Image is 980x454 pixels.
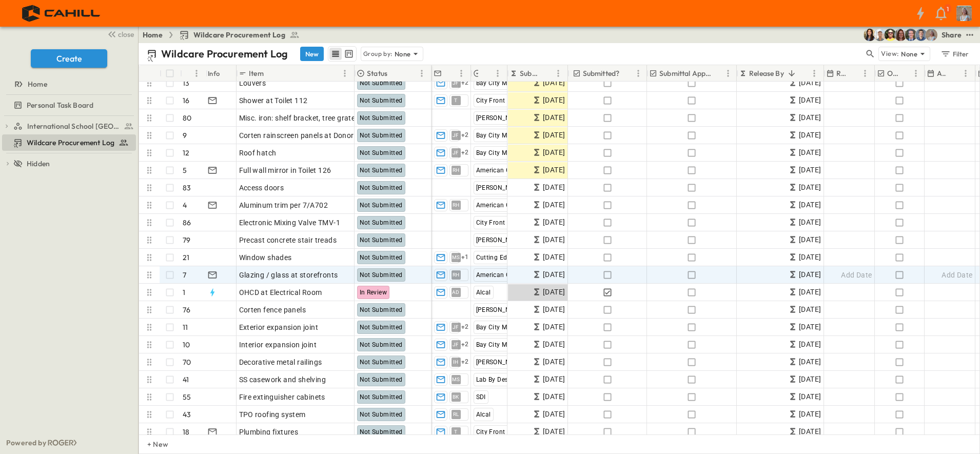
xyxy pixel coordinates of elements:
[492,67,504,80] button: Menu
[543,199,565,211] span: [DATE]
[543,234,565,246] span: [DATE]
[28,79,47,89] span: Home
[360,184,403,191] span: Not Submitted
[901,49,917,59] p: None
[476,306,525,313] span: [PERSON_NAME]
[193,30,285,40] span: Wildcare Procurement Log
[621,68,633,79] button: Sort
[452,257,460,258] span: MS
[799,286,821,298] span: [DATE]
[183,427,189,437] p: 18
[461,78,469,88] span: + 2
[183,218,191,228] p: 86
[239,183,284,193] span: Access doors
[461,130,469,141] span: + 2
[184,68,195,79] button: Sort
[454,100,457,101] span: T
[360,202,403,209] span: Not Submitted
[239,305,306,315] span: Corten fence panels
[239,130,370,141] span: Corten rainscreen panels at Donor Wall
[799,182,821,193] span: [DATE]
[799,199,821,211] span: [DATE]
[2,118,136,134] div: International School San Franciscotest
[143,30,163,40] a: Home
[183,374,189,385] p: 41
[461,322,469,332] span: + 2
[901,68,913,79] button: Sort
[959,67,972,80] button: Menu
[453,135,459,135] span: JF
[461,252,469,263] span: + 1
[360,376,403,383] span: Not Submitted
[476,341,536,348] span: Bay City Mechanical
[799,339,821,350] span: [DATE]
[367,68,387,78] p: Status
[360,324,403,331] span: Not Submitted
[520,68,539,78] p: Submit By
[925,29,937,41] img: Gondica Strykers (gstrykers@cahill-sf.com)
[183,78,189,88] p: 13
[476,289,491,296] span: Alcal
[360,167,403,174] span: Not Submitted
[360,114,403,122] span: Not Submitted
[239,165,331,175] span: Full wall mirror in Toilet 126
[161,47,288,61] p: Wildcare Procurement Log
[183,148,189,158] p: 12
[461,340,469,350] span: + 2
[183,165,187,175] p: 5
[416,67,428,80] button: Menu
[543,129,565,141] span: [DATE]
[360,219,403,226] span: Not Submitted
[239,374,326,385] span: SS casework and shelving
[476,236,525,244] span: [PERSON_NAME]
[239,322,319,332] span: Exterior expansion joint
[339,67,351,80] button: Menu
[239,235,337,245] span: Precast concrete stair treads
[543,321,565,333] span: [DATE]
[360,132,403,139] span: Not Submitted
[543,77,565,89] span: [DATE]
[2,77,134,91] a: Home
[2,135,134,150] a: Wildcare Procurement Log
[799,373,821,385] span: [DATE]
[27,159,50,169] span: Hidden
[476,428,536,436] span: City Front Plumbing
[183,235,190,245] p: 79
[360,236,403,244] span: Not Submitted
[453,152,459,153] span: JF
[183,183,191,193] p: 83
[956,6,972,21] img: Profile Picture
[27,121,121,131] span: International School San Francisco
[360,393,403,401] span: Not Submitted
[552,67,564,80] button: Menu
[453,344,459,345] span: JF
[799,426,821,438] span: [DATE]
[543,356,565,368] span: [DATE]
[543,286,565,298] span: [DATE]
[461,148,469,158] span: + 2
[360,341,403,348] span: Not Submitted
[183,252,189,263] p: 21
[543,94,565,106] span: [DATE]
[183,305,190,315] p: 76
[864,29,876,41] img: Kim Bowen (kbowen@cahill-sf.com)
[31,49,107,68] button: Create
[799,129,821,141] span: [DATE]
[103,27,136,41] button: close
[543,251,565,263] span: [DATE]
[749,68,784,78] p: Release By
[948,68,959,79] button: Sort
[887,68,899,78] p: Order Confirmed?
[799,251,821,263] span: [DATE]
[915,29,927,41] img: Will Nethercutt (wnethercutt@cahill-sf.com)
[2,98,134,112] a: Personal Task Board
[583,68,620,78] p: Submitted?
[940,48,969,60] div: Filter
[476,202,523,209] span: American Glass
[147,439,153,449] p: + New
[190,67,203,80] button: Menu
[476,324,536,331] span: Bay City Mechanical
